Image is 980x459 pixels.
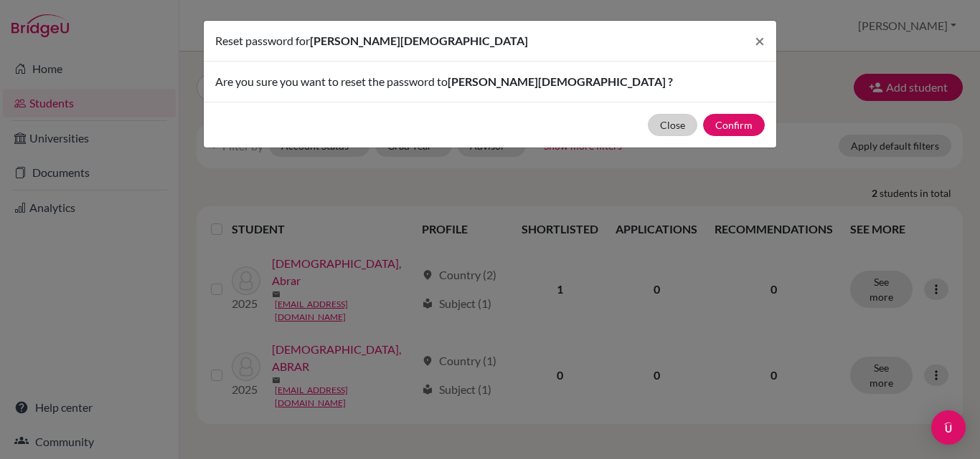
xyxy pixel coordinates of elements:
div: Open Intercom Messenger [931,410,966,445]
span: Reset password for [215,34,310,47]
p: Are you sure you want to reset the password to [215,73,765,90]
button: Confirm [703,114,765,136]
button: Close [743,21,776,61]
span: [PERSON_NAME][DEMOGRAPHIC_DATA] [310,34,528,47]
span: × [755,30,765,51]
button: Close [648,114,697,136]
span: [PERSON_NAME][DEMOGRAPHIC_DATA] ? [448,74,673,88]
